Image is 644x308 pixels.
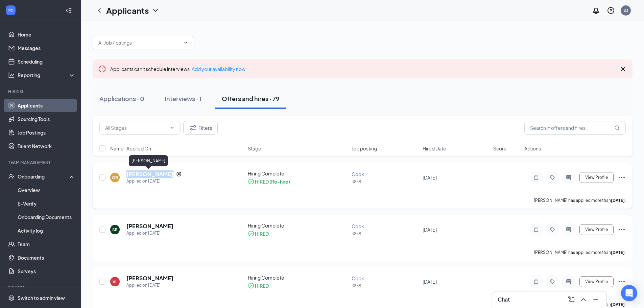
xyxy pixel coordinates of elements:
div: Applied on [DATE] [126,230,173,237]
svg: Error [98,65,106,73]
svg: ChevronUp [579,295,588,304]
div: 3838 [352,179,418,185]
a: Applicants [18,99,75,112]
p: [PERSON_NAME] has applied more than . [534,197,626,203]
button: Minimize [590,294,601,305]
a: Scheduling [18,55,75,68]
svg: WorkstreamLogo [7,7,14,14]
input: All Stages [105,124,167,132]
svg: Tag [548,175,556,180]
button: View Profile [579,172,614,183]
div: 3838 [352,231,418,237]
svg: CheckmarkCircle [248,230,255,237]
svg: Note [532,279,540,284]
svg: Ellipses [618,278,626,286]
div: Applied on [DATE] [126,282,173,289]
h5: [PERSON_NAME] [126,170,173,178]
div: 3838 [352,283,418,289]
a: Documents [18,251,75,264]
h5: [PERSON_NAME] [126,222,173,230]
b: [DATE] [611,250,625,255]
svg: ComposeMessage [567,295,575,304]
svg: Notifications [592,6,600,15]
div: [PERSON_NAME] [129,155,168,166]
svg: Cross [619,65,627,73]
svg: ChevronLeft [95,6,103,15]
svg: Ellipses [618,173,626,182]
span: View Profile [585,175,608,180]
div: S3 [623,7,628,13]
div: Cook [352,171,418,177]
h5: [PERSON_NAME] [126,275,173,282]
div: Interviews · 1 [165,94,201,103]
div: HIRED (Re-hire) [255,178,290,185]
button: Filter Filters [183,121,218,135]
span: View Profile [585,279,608,284]
svg: Analysis [8,72,15,78]
svg: Note [532,175,540,180]
button: View Profile [579,276,614,287]
h1: Applicants [106,5,149,16]
span: Job posting [352,145,377,152]
div: Applications · 0 [99,94,144,103]
svg: ChevronDown [183,40,188,45]
svg: Tag [548,227,556,232]
div: HIRED [255,282,269,289]
div: HIRED [255,230,269,237]
span: Score [493,145,507,152]
a: Sourcing Tools [18,112,75,126]
svg: ActiveChat [565,175,573,180]
div: VL [113,279,117,285]
span: View Profile [585,227,608,232]
a: Team [18,237,75,251]
input: All Job Postings [98,39,180,46]
div: SR [112,227,118,233]
div: Payroll [8,285,74,290]
div: Applied on [DATE] [126,178,182,185]
svg: ChevronDown [169,125,175,131]
span: Hired Date [423,145,446,152]
svg: Filter [189,124,197,132]
h3: Chat [498,296,510,303]
svg: ChevronDown [151,6,160,15]
div: Offers and hires · 79 [222,94,280,103]
button: ChevronUp [578,294,589,305]
span: [DATE] [423,174,437,181]
svg: Tag [548,279,556,284]
span: Applicants can't schedule interviews. [110,66,245,72]
div: Hiring Complete [248,222,348,229]
div: Open Intercom Messenger [621,285,637,301]
div: Onboarding [18,173,70,180]
p: [PERSON_NAME] has applied more than . [534,250,626,255]
div: Cook [352,275,418,282]
a: Surveys [18,264,75,278]
svg: Settings [8,294,15,301]
svg: QuestionInfo [607,6,615,15]
a: Add your availability now [192,66,245,72]
svg: UserCheck [8,173,15,180]
a: Messages [18,41,75,55]
div: Switch to admin view [18,294,65,301]
svg: Reapply [176,171,182,177]
div: Hiring [8,89,74,94]
svg: Minimize [592,295,600,304]
svg: Note [532,227,540,232]
svg: Ellipses [618,226,626,234]
button: ComposeMessage [566,294,577,305]
input: Search in offers and hires [524,121,626,135]
span: Name · Applied On [110,145,151,152]
button: View Profile [579,224,614,235]
b: [DATE] [611,198,625,203]
div: Hiring Complete [248,170,348,177]
div: Team Management [8,160,74,165]
a: Overview [18,183,75,197]
b: [DATE] [611,302,625,307]
div: Hiring Complete [248,274,348,281]
a: Talent Network [18,139,75,153]
svg: ActiveChat [565,227,573,232]
svg: ActiveChat [565,279,573,284]
span: [DATE] [423,227,437,233]
a: E-Verify [18,197,75,210]
a: Job Postings [18,126,75,139]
